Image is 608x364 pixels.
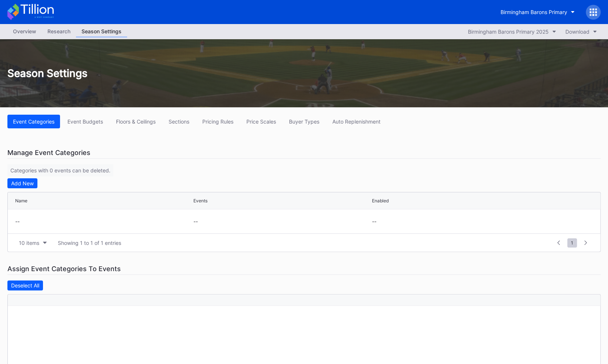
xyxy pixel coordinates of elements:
div: -- [15,218,192,225]
div: Overview [7,26,42,37]
div: -- [372,218,376,225]
span: 1 [567,238,577,247]
div: Enabled [372,198,389,203]
div: Categories with 0 events can be deleted. [7,164,113,176]
button: 10 items [15,238,50,248]
button: Birmingham Barons Primary [495,5,580,19]
button: Auto Replenishment [327,115,386,128]
div: Assign Event Categories To Events [7,263,601,275]
div: Pricing Rules [202,118,233,125]
button: Price Scales [241,115,282,128]
button: Add New [7,178,37,188]
div: Event Categories [13,118,54,125]
div: Sections [169,118,189,125]
div: Showing 1 to 1 of 1 entries [58,240,121,246]
div: Birmingham Barons Primary [501,9,567,15]
div: -- [193,218,370,225]
div: Name [15,198,27,203]
div: Add New [11,180,34,186]
button: Sections [163,115,195,128]
div: Research [42,26,76,37]
button: Download [562,27,601,37]
div: Deselect All [11,282,39,289]
div: Manage Event Categories [7,147,601,159]
button: Event Budgets [62,115,109,128]
div: Events [193,198,207,203]
div: Auto Replenishment [332,118,381,125]
div: Price Scales [246,118,276,125]
div: Birmingham Barons Primary 2025 [468,28,549,35]
button: Floors & Ceilings [110,115,161,128]
button: Birmingham Barons Primary 2025 [464,27,560,37]
button: Deselect All [7,280,43,290]
div: Floors & Ceilings [116,118,156,125]
div: Buyer Types [289,118,319,125]
div: Download [565,28,589,35]
button: Pricing Rules [197,115,239,128]
a: Season Settings [76,26,127,37]
a: Overview [7,26,42,37]
button: Buyer Types [283,115,325,128]
div: Event Budgets [67,118,103,125]
a: Research [42,26,76,37]
button: Event Categories [7,115,60,128]
div: 10 items [19,240,39,246]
